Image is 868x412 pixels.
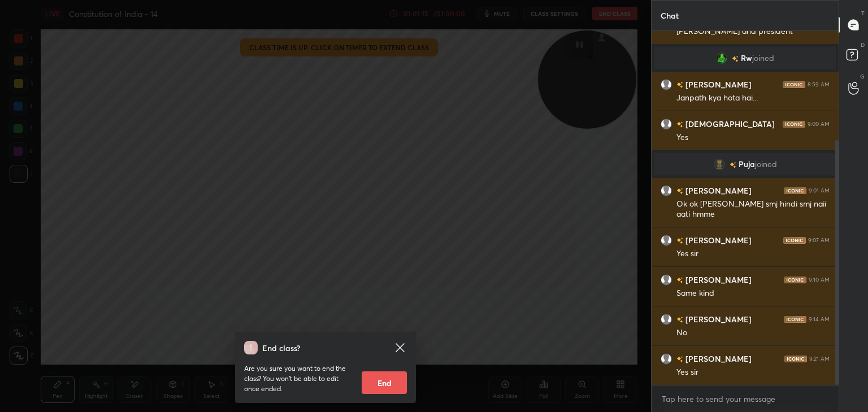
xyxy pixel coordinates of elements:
div: Yes sir [676,248,830,260]
div: [PERSON_NAME] and president [676,26,830,37]
img: iconic-dark.1390631f.png [783,121,805,128]
p: D [861,41,865,49]
div: 9:21 AM [809,356,830,362]
h6: [PERSON_NAME] [683,274,752,286]
div: 8:59 AM [808,81,830,88]
div: Yes [676,132,830,143]
img: default.png [661,79,672,90]
div: No [676,327,830,339]
img: iconic-dark.1390631f.png [784,187,806,194]
img: default.png [661,119,672,130]
p: T [861,9,865,17]
img: no-rating-badge.077c3623.svg [676,188,683,194]
div: 9:10 AM [809,277,830,283]
img: no-rating-badge.077c3623.svg [676,238,683,244]
img: 04ec034188fb41ba8272446eb536fa73.34412939_3 [716,52,727,64]
div: 9:01 AM [809,187,830,194]
div: Ok ok [PERSON_NAME] smj hindi smj naii aati hmme [676,199,830,220]
p: Chat [652,1,688,30]
img: iconic-dark.1390631f.png [784,277,806,283]
h4: End class? [262,342,300,354]
h6: [PERSON_NAME] [683,313,752,325]
div: Janpath kya hota hai... [676,93,830,104]
img: no-rating-badge.077c3623.svg [676,277,683,283]
img: no-rating-badge.077c3623.svg [732,56,739,62]
h6: [DEMOGRAPHIC_DATA] [683,118,775,130]
img: no-rating-badge.077c3623.svg [676,317,683,323]
p: G [860,72,865,81]
img: iconic-dark.1390631f.png [783,81,805,88]
div: grid [652,31,839,385]
span: Rw [741,54,752,63]
img: default.png [661,235,672,246]
p: Are you sure you want to end the class? You won’t be able to edit once ended. [244,363,353,394]
span: joined [752,54,774,63]
img: iconic-dark.1390631f.png [784,356,807,362]
img: iconic-dark.1390631f.png [784,316,806,323]
img: default.png [661,353,672,365]
div: Yes sir [676,367,830,378]
span: Puja [739,160,755,169]
img: no-rating-badge.077c3623.svg [676,356,683,362]
img: default.png [661,314,672,325]
img: no-rating-badge.077c3623.svg [676,82,683,88]
img: no-rating-badge.077c3623.svg [730,162,736,168]
div: 9:14 AM [809,316,830,323]
button: End [362,371,407,394]
div: Same kind [676,288,830,299]
h6: [PERSON_NAME] [683,353,752,365]
div: 9:00 AM [808,121,830,128]
img: no-rating-badge.077c3623.svg [676,121,683,128]
h6: [PERSON_NAME] [683,78,752,90]
span: joined [755,160,777,169]
img: default.png [661,185,672,196]
img: iconic-dark.1390631f.png [783,237,806,244]
div: 9:07 AM [808,237,830,244]
h6: [PERSON_NAME] [683,185,752,196]
img: 126b5add04b540d4afa64715f169dba1.jpg [714,159,725,170]
img: default.png [661,274,672,286]
h6: [PERSON_NAME] [683,234,752,246]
